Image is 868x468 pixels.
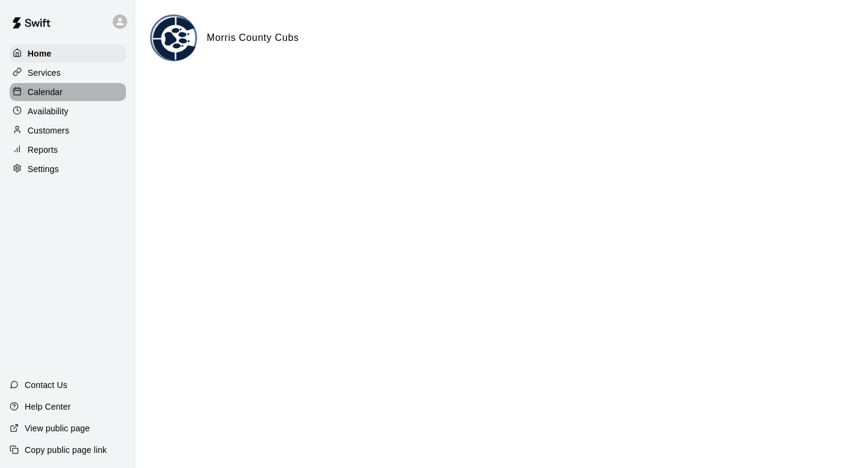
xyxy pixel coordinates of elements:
p: Contact Us [25,379,68,391]
h6: Morris County Cubs [207,30,299,46]
p: View public page [25,422,90,434]
p: Calendar [28,86,63,98]
a: Home [10,45,126,63]
img: Morris County Cubs logo [152,16,197,61]
a: Settings [10,160,126,178]
p: Availability [28,105,69,117]
a: Availability [10,102,126,120]
a: Services [10,64,126,82]
p: Reports [28,144,58,156]
p: Settings [28,163,59,175]
a: Customers [10,122,126,140]
p: Customers [28,125,69,137]
p: Copy public page link [25,444,107,456]
a: Reports [10,141,126,159]
p: Help Center [25,401,71,413]
p: Services [28,67,61,79]
a: Calendar [10,83,126,101]
p: Home [28,48,52,60]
